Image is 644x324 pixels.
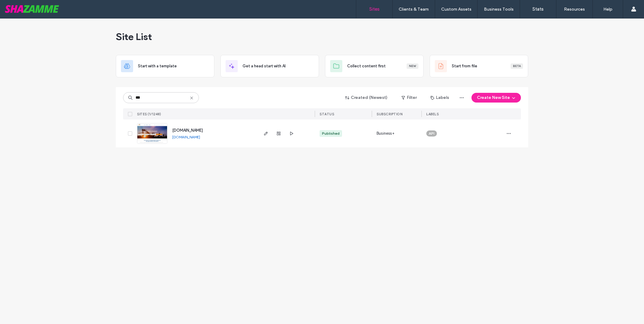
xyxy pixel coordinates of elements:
[377,112,402,116] span: SUBSCRIPTION
[484,7,514,12] label: Business Tools
[116,31,152,43] span: Site List
[347,63,386,69] span: Collect content first
[340,93,393,103] button: Created (Newest)
[243,63,286,69] span: Get a head start with AI
[172,128,203,133] a: [DOMAIN_NAME]
[511,63,523,69] div: Beta
[603,7,612,12] label: Help
[395,93,423,103] button: Filter
[532,6,544,12] label: Stats
[138,63,177,69] span: Start with a template
[399,7,429,12] label: Clients & Team
[172,135,200,139] a: [DOMAIN_NAME]
[407,63,418,69] div: New
[564,7,585,12] label: Resources
[429,131,434,136] span: API
[377,130,394,137] span: Business+
[116,55,214,77] div: Start with a template
[441,7,471,12] label: Custom Assets
[325,55,424,77] div: Collect content firstNew
[426,112,439,116] span: LABELS
[471,93,521,103] button: Create New Site
[369,6,380,12] label: Sites
[452,63,477,69] span: Start from file
[430,55,528,77] div: Start from fileBeta
[220,55,319,77] div: Get a head start with AI
[322,131,340,136] div: Published
[425,93,454,103] button: Labels
[320,112,334,116] span: STATUS
[137,112,161,116] span: SITES (1/1248)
